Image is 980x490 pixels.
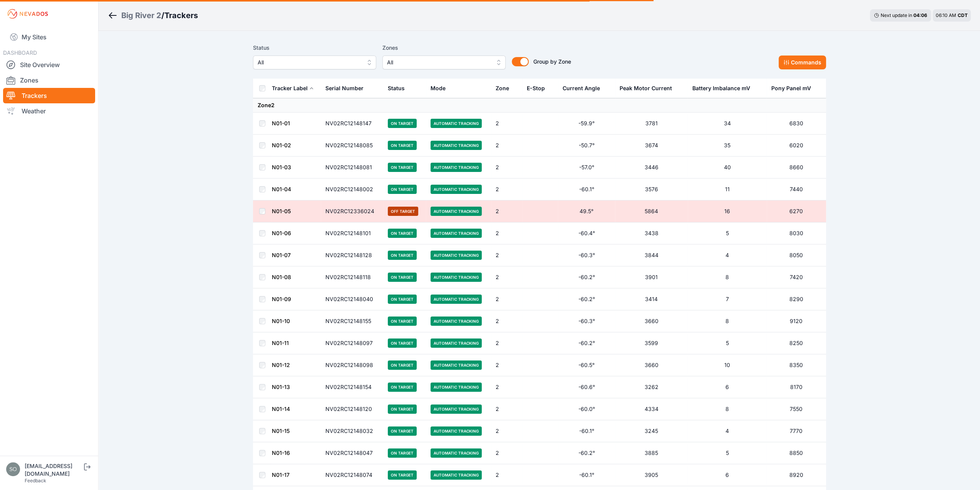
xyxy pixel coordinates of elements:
[558,376,615,398] td: -60.6°
[431,273,482,282] span: Automatic Tracking
[767,420,826,442] td: 7770
[272,471,290,478] a: N01-17
[767,354,826,376] td: 8350
[620,79,678,98] button: Peak Motor Current
[767,266,826,288] td: 7420
[615,266,688,288] td: 3901
[558,135,615,157] td: -50.7°
[272,274,291,280] a: N01-08
[25,462,82,478] div: [EMAIL_ADDRESS][DOMAIN_NAME]
[881,12,912,18] span: Next update in
[767,310,826,332] td: 9120
[321,135,384,157] td: NV02RC12148085
[321,332,384,354] td: NV02RC12148097
[325,79,370,98] button: Serial Number
[272,252,291,258] a: N01-07
[321,113,384,135] td: NV02RC12148147
[431,207,482,216] span: Automatic Tracking
[767,157,826,178] td: 8660
[321,266,384,288] td: NV02RC12148118
[161,10,164,21] span: /
[164,10,198,21] h3: Trackers
[615,222,688,244] td: 3438
[688,135,766,157] td: 35
[431,317,482,326] span: Automatic Tracking
[771,84,811,92] div: Pony Panel mV
[615,398,688,420] td: 4334
[3,28,95,46] a: My Sites
[431,295,482,304] span: Automatic Tracking
[615,113,688,135] td: 3781
[321,398,384,420] td: NV02RC12148120
[431,185,482,194] span: Automatic Tracking
[272,362,290,368] a: N01-12
[431,338,482,348] span: Automatic Tracking
[779,56,826,69] button: Commands
[431,404,482,414] span: Automatic Tracking
[431,79,452,98] button: Mode
[688,266,766,288] td: 8
[558,464,615,486] td: -60.1°
[688,376,766,398] td: 6
[688,178,766,200] td: 11
[688,442,766,464] td: 5
[771,79,817,98] button: Pony Panel mV
[431,360,482,370] span: Automatic Tracking
[3,103,95,119] a: Weather
[558,288,615,310] td: -60.2°
[491,376,522,398] td: 2
[491,420,522,442] td: 2
[558,354,615,376] td: -60.5°
[615,135,688,157] td: 3674
[615,420,688,442] td: 3245
[272,208,291,214] a: N01-05
[496,84,509,92] div: Zone
[253,98,826,113] td: Zone 2
[431,119,482,128] span: Automatic Tracking
[558,310,615,332] td: -60.3°
[272,406,290,412] a: N01-14
[688,420,766,442] td: 4
[615,200,688,222] td: 5864
[25,478,46,483] a: Feedback
[108,5,198,25] nav: Breadcrumb
[321,222,384,244] td: NV02RC12148101
[253,43,376,52] label: Status
[382,56,506,69] button: All
[388,251,417,260] span: On Target
[767,288,826,310] td: 8290
[388,273,417,282] span: On Target
[325,84,364,92] div: Serial Number
[688,332,766,354] td: 5
[615,244,688,266] td: 3844
[558,332,615,354] td: -60.2°
[6,462,20,476] img: solvocc@solvenergy.com
[558,398,615,420] td: -60.0°
[615,464,688,486] td: 3905
[767,442,826,464] td: 8850
[491,266,522,288] td: 2
[913,12,927,19] div: 04 : 06
[388,295,417,304] span: On Target
[388,338,417,348] span: On Target
[767,178,826,200] td: 7440
[121,10,161,21] a: Big River 2
[388,119,417,128] span: On Target
[321,354,384,376] td: NV02RC12148098
[767,113,826,135] td: 6830
[388,84,405,92] div: Status
[688,354,766,376] td: 10
[272,120,290,126] a: N01-01
[388,382,417,392] span: On Target
[958,12,968,18] span: CDT
[688,398,766,420] td: 8
[321,310,384,332] td: NV02RC12148155
[321,244,384,266] td: NV02RC12148128
[533,58,571,65] span: Group by Zone
[321,288,384,310] td: NV02RC12148040
[3,49,37,56] span: DASHBOARD
[491,310,522,332] td: 2
[688,244,766,266] td: 4
[558,222,615,244] td: -60.4°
